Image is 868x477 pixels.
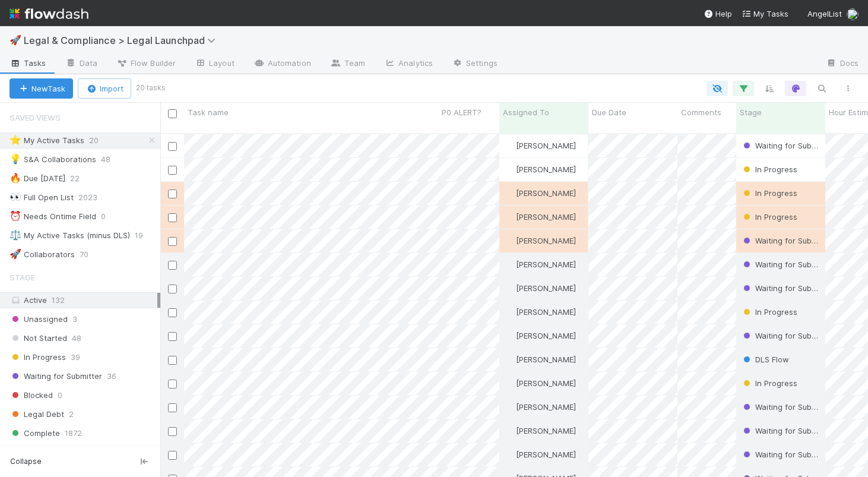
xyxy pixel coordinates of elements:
span: [PERSON_NAME] [516,141,576,150]
span: In Progress [741,307,797,317]
span: [PERSON_NAME] [516,260,576,269]
a: Flow Builder [107,55,185,74]
span: [PERSON_NAME] [516,283,576,293]
div: [PERSON_NAME] [504,235,576,247]
div: [PERSON_NAME] [504,258,576,270]
span: ⭐ [9,135,21,145]
span: Published to Knowledge Base [9,445,134,460]
div: [PERSON_NAME] [504,140,576,151]
div: [PERSON_NAME] [504,282,576,294]
div: [PERSON_NAME] [504,187,576,199]
span: 20 [89,133,110,148]
span: In Progress [741,378,797,388]
button: NewTask [9,78,73,99]
span: 2 [69,407,74,422]
span: Legal & Compliance > Legal Launchpad [24,34,221,46]
span: 🚀 [9,249,21,259]
input: Toggle Row Selected [168,213,177,222]
span: Waiting for Submitter [741,331,834,340]
div: In Progress [741,187,797,199]
span: [PERSON_NAME] [516,236,576,245]
div: Waiting for Submitter [741,258,819,270]
span: [PERSON_NAME] [516,426,576,435]
input: Toggle Row Selected [168,356,177,365]
a: Data [56,55,107,74]
span: P0 ALERT? [442,106,481,118]
img: avatar_b5be9b1b-4537-4870-b8e7-50cc2287641b.png [505,331,514,340]
div: Waiting for Submitter [741,425,819,437]
div: S&A Collaborations [9,152,96,167]
span: 39 [71,350,80,365]
span: [PERSON_NAME] [516,212,576,222]
div: Waiting for Submitter [741,282,819,294]
span: 3 [72,312,77,327]
div: DLS Flow [741,353,789,365]
input: Toggle Row Selected [168,142,177,151]
div: Waiting for Submitter [741,330,819,342]
img: logo-inverted-e16ddd16eac7371096b0.svg [9,4,88,24]
span: Waiting for Submitter [741,402,834,412]
span: Stage [740,106,762,118]
div: [PERSON_NAME] [504,330,576,342]
div: Active [9,293,157,308]
input: Toggle Row Selected [168,380,177,388]
span: Stage [9,266,35,289]
span: Waiting for Submitter [741,283,834,293]
img: avatar_b5be9b1b-4537-4870-b8e7-50cc2287641b.png [505,378,514,388]
span: [PERSON_NAME] [516,378,576,388]
div: [PERSON_NAME] [504,401,576,413]
span: [PERSON_NAME] [516,331,576,340]
span: [PERSON_NAME] [516,402,576,412]
span: 41 [139,445,147,460]
span: Due Date [592,106,626,118]
div: [PERSON_NAME] [504,211,576,223]
div: [PERSON_NAME] [504,306,576,318]
span: Task name [188,106,229,118]
img: avatar_b5be9b1b-4537-4870-b8e7-50cc2287641b.png [505,355,514,364]
span: Blocked [9,388,53,403]
img: avatar_b5be9b1b-4537-4870-b8e7-50cc2287641b.png [505,212,514,222]
span: 48 [101,152,122,167]
span: Legal Debt [9,407,64,422]
span: 22 [70,171,91,186]
div: Waiting for Submitter [741,235,819,247]
span: Waiting for Submitter [9,369,102,384]
span: 19 [135,228,155,243]
a: Automation [244,55,321,74]
img: avatar_b5be9b1b-4537-4870-b8e7-50cc2287641b.png [505,141,514,150]
img: avatar_b5be9b1b-4537-4870-b8e7-50cc2287641b.png [505,260,514,269]
span: Complete [9,426,60,441]
div: [PERSON_NAME] [504,163,576,175]
input: Toggle Row Selected [168,261,177,270]
img: avatar_b5be9b1b-4537-4870-b8e7-50cc2287641b.png [505,450,514,459]
span: Flow Builder [116,57,176,69]
span: Not Started [9,331,67,346]
input: Toggle Row Selected [168,451,177,460]
input: Toggle Row Selected [168,189,177,198]
div: Help [704,8,732,20]
a: My Tasks [742,8,788,20]
div: My Active Tasks [9,133,84,148]
span: Comments [681,106,721,118]
img: avatar_b5be9b1b-4537-4870-b8e7-50cc2287641b.png [505,402,514,412]
div: [PERSON_NAME] [504,425,576,437]
a: Settings [442,55,507,74]
span: 👀 [9,192,21,202]
span: [PERSON_NAME] [516,188,576,198]
span: [PERSON_NAME] [516,450,576,459]
span: 70 [80,247,100,262]
div: Due [DATE] [9,171,65,186]
span: [PERSON_NAME] [516,165,576,174]
span: Waiting for Submitter [741,260,834,269]
span: Waiting for Submitter [741,450,834,459]
span: Assigned To [503,106,549,118]
div: Waiting for Submitter [741,401,819,413]
div: My Active Tasks (minus DLS) [9,228,130,243]
span: 💡 [9,154,21,164]
span: DLS Flow [741,355,789,364]
a: Analytics [375,55,442,74]
span: Collapse [10,456,42,467]
a: Team [321,55,375,74]
span: 132 [52,295,65,305]
img: avatar_b5be9b1b-4537-4870-b8e7-50cc2287641b.png [505,188,514,198]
